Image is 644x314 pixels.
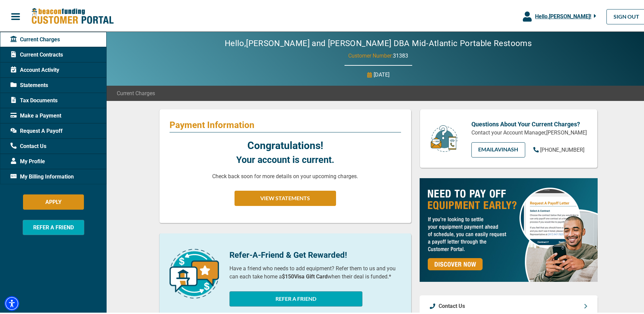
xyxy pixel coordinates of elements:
p: Contact your Account Manager, [PERSON_NAME] [471,127,587,135]
span: Current Contracts [10,49,63,58]
img: customer-service.png [429,123,459,151]
p: Questions About Your Current Charges? [471,118,587,127]
span: Current Charges [10,34,60,42]
p: Contact Us [439,301,465,309]
span: Contact Us [10,141,46,149]
p: Refer-A-Friend & Get Rewarded! [229,248,401,260]
span: Hello, [PERSON_NAME] ! [535,12,591,18]
b: $150 Visa Gift Card [282,272,328,278]
span: My Billing Information [10,171,74,180]
span: Customer Number: [348,51,393,58]
span: Request A Payoff [10,126,63,134]
span: Statements [10,80,48,88]
p: Payment Information [170,118,401,129]
h2: Hello, [PERSON_NAME] and [PERSON_NAME] DBA Mid-Atlantic Portable Restooms [204,37,552,47]
button: REFER A FRIEND [23,218,84,234]
span: Current Charges [117,88,155,96]
p: Your account is current. [236,152,334,166]
a: [PHONE_NUMBER] [533,145,584,153]
div: Accessibility Menu [4,295,19,310]
a: EMAILAvinash [471,141,525,156]
button: APPLY [23,193,84,208]
img: refer-a-friend-icon.png [170,248,219,297]
button: VIEW STATEMENTS [235,189,336,205]
span: Account Activity [10,65,59,73]
span: My Profile [10,156,45,164]
p: Congratulations! [247,137,323,152]
p: Have a friend who needs to add equipment? Refer them to us and you can each take home a when thei... [229,263,401,279]
span: Tax Documents [10,95,58,103]
p: [DATE] [374,69,390,78]
button: REFER A FRIEND [229,290,362,305]
img: Beacon Funding Customer Portal Logo [31,6,114,24]
span: [PHONE_NUMBER] [540,145,584,152]
span: 31383 [393,51,408,58]
p: Check back soon for more details on your upcoming charges. [212,171,358,179]
span: Make a Payment [10,110,61,119]
img: payoff-ad-px.jpg [420,177,598,280]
